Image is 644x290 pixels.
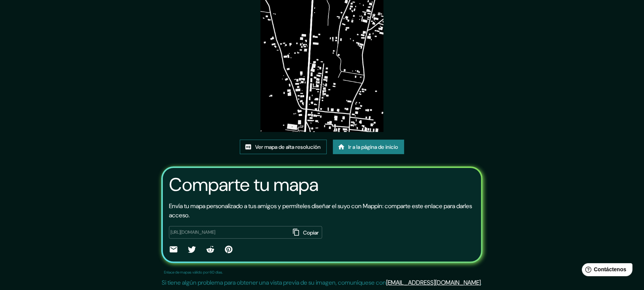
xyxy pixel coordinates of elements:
[169,202,472,219] font: Envía tu mapa personalizado a tus amigos y permíteles diseñar el suyo con Mappin: comparte este e...
[303,229,319,236] font: Copiar
[333,140,404,154] a: Ir a la página de inicio
[255,143,321,150] font: Ver mapa de alta resolución
[481,279,482,287] font: .
[348,143,398,150] font: Ir a la página de inicio
[169,173,318,197] font: Comparte tu mapa
[240,140,327,154] a: Ver mapa de alta resolución
[164,270,223,275] font: Enlace de mapas válido por 60 días.
[576,260,636,282] iframe: Lanzador de widgets de ayuda
[387,279,481,287] a: [EMAIL_ADDRESS][DOMAIN_NAME]
[162,279,387,287] font: Si tiene algún problema para obtener una vista previa de su imagen, comuníquese con
[290,226,322,239] button: Copiar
